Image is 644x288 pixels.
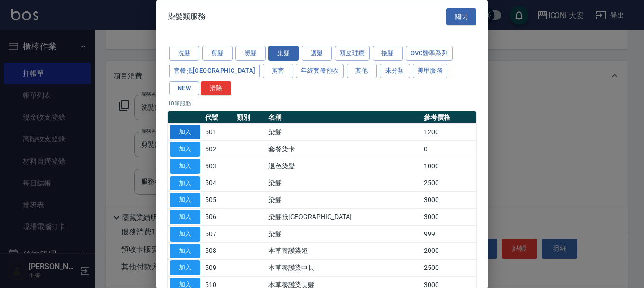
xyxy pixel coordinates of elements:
td: 染髮 [266,123,421,140]
td: 505 [203,191,234,208]
td: 2000 [421,242,476,260]
td: 染髮 [266,175,421,192]
td: 509 [203,259,234,276]
th: 類別 [234,111,266,124]
button: 其他 [347,63,377,78]
td: 999 [421,225,476,242]
td: 染髮 [266,225,421,242]
button: ovc醫學系列 [406,46,453,61]
td: 506 [203,208,234,225]
button: 燙髮 [235,46,266,61]
td: 507 [203,225,234,242]
button: 剪套 [263,63,293,78]
td: 1000 [421,158,476,175]
button: 美甲服務 [413,63,448,78]
button: 加入 [170,210,200,224]
button: 加入 [170,260,200,275]
button: 接髮 [373,46,403,61]
td: 2500 [421,175,476,192]
button: 加入 [170,125,200,139]
button: 加入 [170,193,200,207]
button: 護髮 [302,46,332,61]
td: 504 [203,175,234,192]
button: 洗髮 [169,46,199,61]
button: 清除 [201,81,231,95]
td: 本草養護染短 [266,242,421,260]
button: 年終套餐預收 [296,63,343,78]
button: 頭皮理療 [335,46,370,61]
button: 加入 [170,176,200,190]
td: 3000 [421,208,476,225]
td: 503 [203,158,234,175]
td: 染髮抵[GEOGRAPHIC_DATA] [266,208,421,225]
button: 關閉 [446,8,476,25]
th: 名稱 [266,111,421,124]
button: 未分類 [380,63,410,78]
td: 退色染髮 [266,158,421,175]
p: 10 筆服務 [168,99,476,108]
td: 染髮 [266,191,421,208]
button: 加入 [170,226,200,241]
td: 2500 [421,259,476,276]
th: 參考價格 [421,111,476,124]
button: 加入 [170,142,200,157]
button: 剪髮 [202,46,233,61]
span: 染髮類服務 [168,11,206,21]
td: 0 [421,140,476,158]
button: NEW [169,81,199,95]
td: 3000 [421,191,476,208]
td: 1200 [421,123,476,140]
button: 加入 [170,158,200,173]
td: 502 [203,140,234,158]
td: 508 [203,242,234,260]
button: 染髮 [268,46,299,61]
td: 501 [203,123,234,140]
button: 加入 [170,243,200,258]
button: 套餐抵[GEOGRAPHIC_DATA] [169,63,260,78]
th: 代號 [203,111,234,124]
td: 套餐染卡 [266,140,421,158]
td: 本草養護染中長 [266,259,421,276]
